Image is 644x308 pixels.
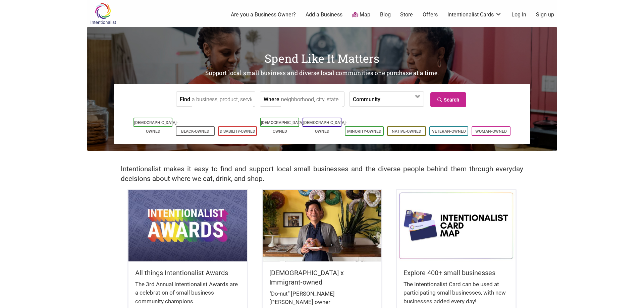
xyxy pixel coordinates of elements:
[220,129,255,134] a: Disability-Owned
[392,129,421,134] a: Native-Owned
[404,268,509,278] h5: Explore 400+ small businesses
[512,11,526,18] a: Log In
[475,129,507,134] a: Woman-Owned
[303,120,347,134] a: [DEMOGRAPHIC_DATA]-Owned
[231,11,296,18] a: Are you a Business Owner?
[87,69,557,77] h2: Support local small business and diverse local communities one purchase at a time.
[264,92,279,106] label: Where
[347,129,381,134] a: Minority-Owned
[263,190,381,261] img: King Donuts - Hong Chhuor
[181,129,209,134] a: Black-Owned
[192,92,253,107] input: a business, product, service
[306,11,342,18] a: Add a Business
[536,11,554,18] a: Sign up
[128,190,247,261] img: Intentionalist Awards
[353,92,380,106] label: Community
[121,164,523,184] h2: Intentionalist makes it easy to find and support local small businesses and the diverse people be...
[432,129,466,134] a: Veteran-Owned
[400,11,413,18] a: Store
[134,120,178,134] a: [DEMOGRAPHIC_DATA]-Owned
[87,3,119,24] img: Intentionalist
[397,190,516,261] img: Intentionalist Card Map
[261,120,305,134] a: [DEMOGRAPHIC_DATA]-Owned
[423,11,438,18] a: Offers
[430,92,466,107] a: Search
[135,268,240,278] h5: All things Intentionalist Awards
[269,268,375,287] h5: [DEMOGRAPHIC_DATA] x Immigrant-owned
[180,92,190,106] label: Find
[87,50,557,66] h1: Spend Like It Matters
[447,11,502,18] a: Intentionalist Cards
[281,92,342,107] input: neighborhood, city, state
[380,11,391,18] a: Blog
[352,11,370,19] a: Map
